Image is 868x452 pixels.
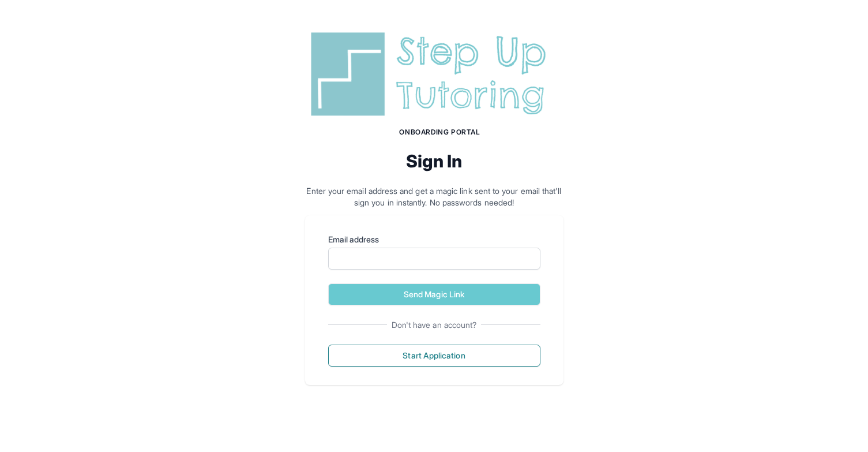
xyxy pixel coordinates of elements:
[328,234,540,245] label: Email address
[387,319,482,331] span: Don't have an account?
[305,28,563,121] img: Step Up Tutoring horizontal logo
[305,185,563,208] p: Enter your email address and get a magic link sent to your email that'll sign you in instantly. N...
[328,345,540,367] button: Start Application
[317,128,563,137] h1: Onboarding Portal
[305,151,563,171] h2: Sign In
[328,283,540,305] button: Send Magic Link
